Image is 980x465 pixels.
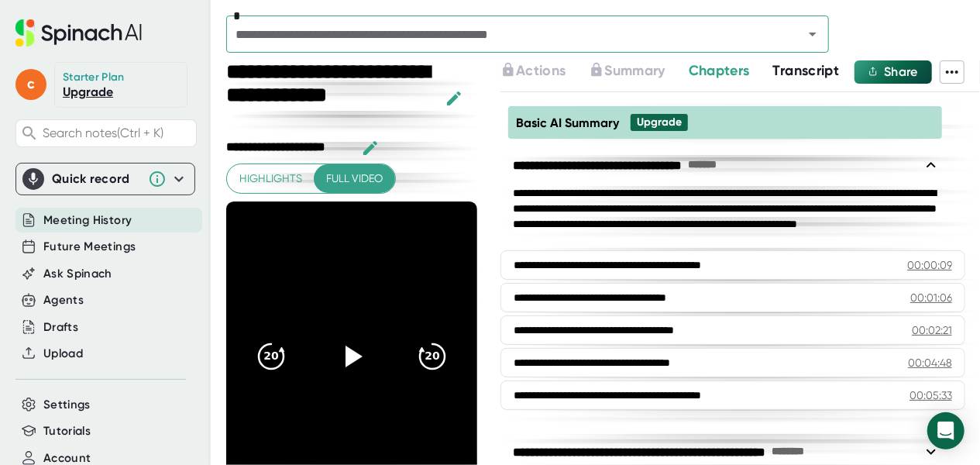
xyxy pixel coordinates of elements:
button: Open [802,23,824,45]
a: Upgrade [63,84,113,99]
button: Future Meetings [43,238,136,256]
span: Highlights [239,169,302,188]
div: 00:01:06 [910,290,952,305]
div: 00:00:09 [907,257,952,273]
button: Drafts [43,319,78,336]
button: Ask Spinach [43,265,112,283]
div: Quick record [52,171,140,187]
button: Tutorials [43,422,91,440]
div: 00:05:33 [910,387,952,403]
button: Full video [314,164,395,193]
span: Basic AI Summary [516,115,619,130]
button: Upload [43,345,83,363]
button: Meeting History [43,212,132,229]
span: Search notes (Ctrl + K) [43,126,192,140]
span: Summary [604,62,665,79]
div: Quick record [22,164,188,195]
span: Chapters [689,62,750,79]
div: Upgrade [637,115,682,129]
div: Open Intercom Messenger [927,412,965,449]
div: 00:04:48 [908,355,952,370]
button: Highlights [227,164,315,193]
span: Share [884,64,918,79]
button: Agents [43,291,84,309]
button: Share [854,60,932,84]
span: c [15,69,46,100]
span: Actions [516,62,566,79]
button: Actions [500,60,566,81]
div: 00:02:21 [912,322,952,338]
span: Full video [326,169,383,188]
div: Upgrade to access [500,60,589,84]
div: Starter Plan [63,71,125,84]
span: Transcript [773,62,840,79]
div: Upgrade to access [589,60,688,84]
button: Chapters [689,60,750,81]
button: Settings [43,396,91,414]
button: Transcript [773,60,840,81]
button: Summary [589,60,665,81]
